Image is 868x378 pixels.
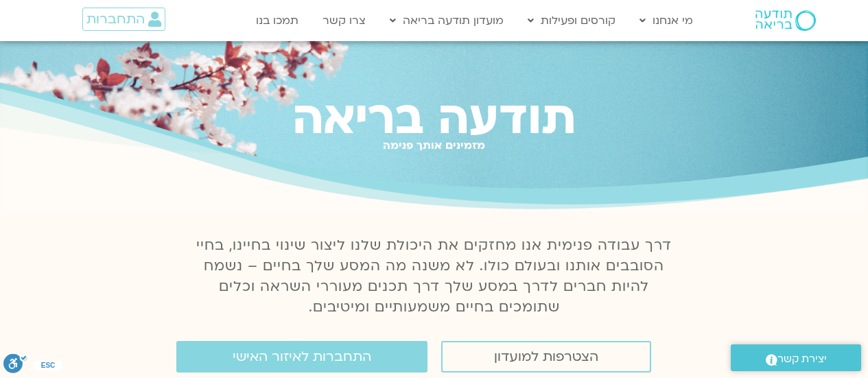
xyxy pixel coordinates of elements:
span: התחברות לאיזור האישי [233,349,371,364]
a: תמכו בנו [249,8,305,34]
a: התחברות לאיזור האישי [176,341,427,373]
a: צרו קשר [316,8,373,34]
a: קורסים ופעילות [521,8,622,34]
a: יצירת קשר [731,344,861,371]
a: התחברות [82,8,165,31]
img: תודעה בריאה [755,10,816,31]
span: יצירת קשר [777,350,827,368]
a: הצטרפות למועדון [441,341,651,373]
span: התחברות [86,12,145,27]
a: מי אנחנו [633,8,700,34]
a: מועדון תודעה בריאה [383,8,511,34]
span: הצטרפות למועדון [494,349,598,364]
p: דרך עבודה פנימית אנו מחזקים את היכולת שלנו ליצור שינוי בחיינו, בחיי הסובבים אותנו ובעולם כולו. לא... [189,235,680,318]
